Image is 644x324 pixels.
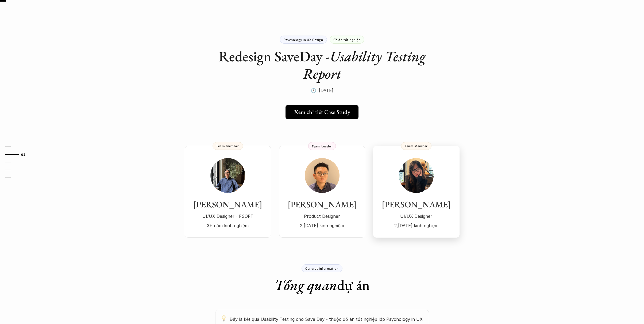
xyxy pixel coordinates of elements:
[284,222,360,230] p: 2,[DATE] kinh nghiệm
[405,144,428,148] p: Team Member
[312,144,332,148] p: Team Leader
[379,222,454,230] p: 2,[DATE] kinh nghiệm
[379,212,454,220] p: UI/UX Designer
[305,266,338,270] p: General Information
[294,109,350,116] h5: Xem chi tiết Case Study
[190,212,266,220] p: UI/UX Designer - FSOFT
[379,199,454,209] h3: [PERSON_NAME]
[303,47,429,83] em: Usability Testing Report
[286,105,358,119] a: Xem chi tiết Case Study
[284,212,360,220] p: Product Designer
[185,146,271,238] a: [PERSON_NAME]UI/UX Designer - FSOFT3+ năm kinh nghiệmTeam Member
[279,146,365,238] a: [PERSON_NAME]Product Designer2,[DATE] kinh nghiệmTeam Leader
[190,199,266,209] h3: [PERSON_NAME]
[275,276,337,294] em: Tổng quan
[275,276,370,294] h1: dự án
[216,144,239,148] p: Team Member
[373,146,460,238] a: [PERSON_NAME]UI/UX Designer2,[DATE] kinh nghiệmTeam Member
[333,38,361,41] p: Đồ án tốt nghiệp
[5,151,31,158] a: 02
[21,152,25,156] strong: 02
[311,86,333,94] p: 🕔 [DATE]
[284,199,360,209] h3: [PERSON_NAME]
[284,38,323,41] p: Psychology in UX Design
[215,48,429,82] h1: Redesign SaveDay -
[190,222,266,230] p: 3+ năm kinh nghiệm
